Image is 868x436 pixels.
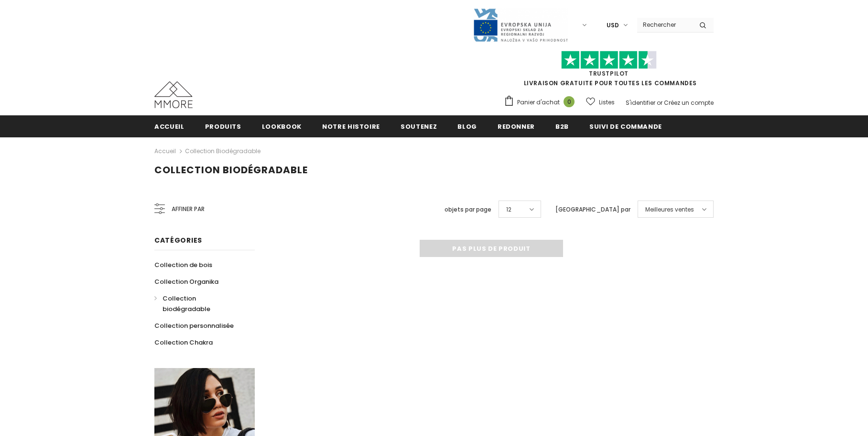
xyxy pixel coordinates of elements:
span: LIVRAISON GRATUITE POUR TOUTES LES COMMANDES [504,55,714,87]
a: Accueil [154,115,184,137]
a: Collection de bois [154,257,212,273]
label: objets par page [445,205,491,214]
a: soutenez [401,115,437,137]
span: 0 [564,96,575,107]
input: Search Site [637,18,692,32]
span: Blog [457,122,477,131]
a: Créez un compte [664,99,714,107]
a: Listes [586,94,615,111]
a: Produits [205,115,241,137]
span: Accueil [154,122,184,131]
span: Collection personnalisée [154,321,234,330]
span: Lookbook [262,122,302,131]
a: TrustPilot [589,69,629,78]
a: Blog [457,115,477,137]
span: Meilleures ventes [645,205,694,214]
span: Collection Organika [154,277,218,286]
a: Suivi de commande [589,115,662,137]
img: Javni Razpis [473,8,568,43]
img: Faites confiance aux étoiles pilotes [561,51,657,69]
span: Collection biodégradable [163,294,210,313]
a: Collection Organika [154,273,218,290]
span: 12 [506,205,511,214]
span: Affiner par [172,204,205,214]
span: Suivi de commande [589,122,662,131]
a: Collection personnalisée [154,317,234,334]
span: USD [607,21,619,30]
a: Lookbook [262,115,302,137]
label: [GEOGRAPHIC_DATA] par [555,205,630,214]
span: Notre histoire [322,122,380,131]
span: Produits [205,122,241,131]
span: Collection Chakra [154,338,213,347]
span: soutenez [401,122,437,131]
a: Collection biodégradable [154,290,244,317]
img: Cas MMORE [154,81,193,108]
a: Panier d'achat 0 [504,95,579,110]
a: Notre histoire [322,115,380,137]
a: Javni Razpis [473,21,568,29]
a: Redonner [498,115,535,137]
span: B2B [555,122,569,131]
span: Collection biodégradable [154,163,308,177]
span: Collection de bois [154,260,212,269]
span: Catégories [154,235,202,245]
span: Listes [599,98,615,107]
span: Panier d'achat [517,98,560,107]
a: Collection biodégradable [185,147,260,155]
a: Accueil [154,145,176,157]
span: or [657,99,662,107]
a: B2B [555,115,569,137]
a: Collection Chakra [154,334,213,351]
span: Redonner [498,122,535,131]
a: S'identifier [626,99,655,107]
